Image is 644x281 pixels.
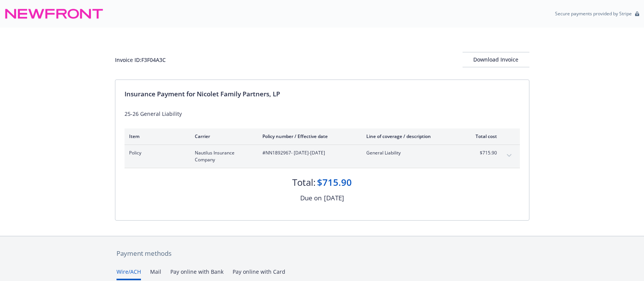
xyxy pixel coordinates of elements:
[463,52,529,67] div: Download Invoice
[366,133,456,140] div: Line of coverage / description
[125,110,520,118] div: 25-26 General Liability
[150,268,161,280] button: Mail
[170,268,223,280] button: Pay online with Bank
[468,133,497,140] div: Total cost
[195,149,250,163] span: Nautilus Insurance Company
[125,145,520,168] div: PolicyNautilus Insurance Company#NN1892967- [DATE]-[DATE]General Liability$715.90expand content
[324,193,344,203] div: [DATE]
[366,149,456,156] span: General Liability
[317,176,352,189] div: $715.90
[129,133,183,140] div: Item
[125,89,520,99] div: Insurance Payment for Nicolet Family Partners, LP
[195,133,250,140] div: Carrier
[300,193,322,203] div: Due on
[117,268,141,280] button: Wire/ACH
[503,149,515,162] button: expand content
[117,249,528,258] div: Payment methods
[292,176,316,189] div: Total:
[555,10,632,17] p: Secure payments provided by Stripe
[463,52,529,67] button: Download Invoice
[115,56,166,64] div: Invoice ID: F3F04A3C
[468,149,497,156] span: $715.90
[129,149,183,156] span: Policy
[262,149,354,156] span: #NN1892967 - [DATE]-[DATE]
[262,133,354,140] div: Policy number / Effective date
[233,268,285,280] button: Pay online with Card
